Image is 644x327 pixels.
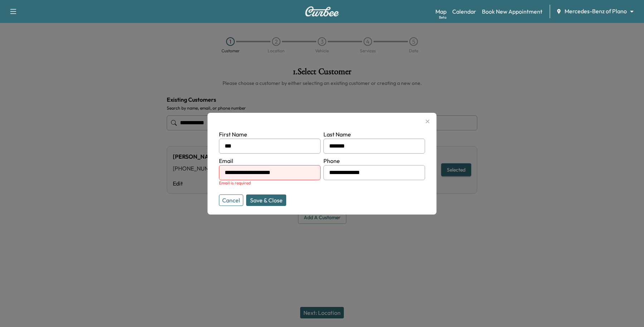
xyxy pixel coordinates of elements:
[323,131,351,138] label: Last Name
[452,7,476,16] a: Calendar
[439,15,447,20] div: Beta
[435,7,447,16] a: MapBeta
[482,7,542,16] a: Book New Appointment
[565,7,627,15] span: Mercedes-Benz of Plano
[246,194,286,206] button: Save & Close
[219,194,243,206] button: Cancel
[219,131,247,138] label: First Name
[219,157,233,164] label: Email
[305,6,339,16] img: Curbee Logo
[219,180,321,186] div: Email is required
[323,157,340,164] label: Phone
